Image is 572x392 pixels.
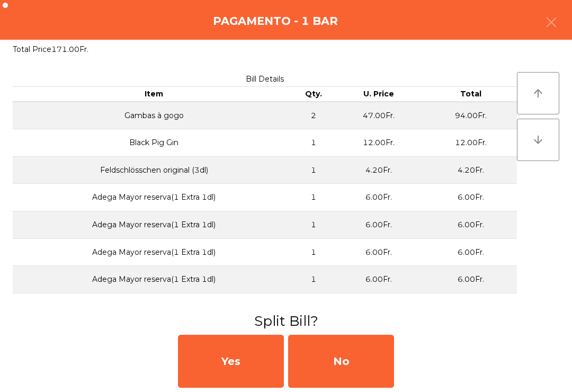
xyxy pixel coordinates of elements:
[13,293,295,320] td: Adega Mayor reserva
[425,129,517,157] td: 12.00Fr.
[13,211,295,239] td: Adega Mayor reserva
[13,266,295,293] td: Adega Mayor reserva
[425,211,517,239] td: 6.00Fr.
[8,311,564,331] h3: Split Bill?
[333,102,425,129] td: 47.00Fr.
[13,44,51,54] span: Total Price
[171,220,216,229] span: (1 Extra 1dl)
[171,274,216,284] span: (1 Extra 1dl)
[532,133,544,146] i: arrow_downward
[178,335,284,388] div: Yes
[333,184,425,211] td: 6.00Fr.
[333,238,425,266] td: 6.00Fr.
[13,87,295,102] th: Item
[333,293,425,320] td: 6.00Fr.
[295,211,333,239] td: 1
[333,129,425,157] td: 12.00Fr.
[333,87,425,102] th: U. Price
[425,238,517,266] td: 6.00Fr.
[532,87,544,100] i: arrow_upward
[51,44,88,54] span: 171.00Fr.
[333,156,425,184] td: 4.20Fr.
[333,266,425,293] td: 6.00Fr.
[425,293,517,320] td: 6.00Fr.
[13,184,295,211] td: Adega Mayor reserva
[295,266,333,293] td: 1
[295,102,333,129] td: 2
[517,72,559,114] button: arrow_upward
[295,129,333,157] td: 1
[295,184,333,211] td: 1
[13,238,295,266] td: Adega Mayor reserva
[213,13,338,29] h4: Pagamento - 1 BAR
[425,266,517,293] td: 6.00Fr.
[246,74,284,84] span: Bill Details
[425,156,517,184] td: 4.20Fr.
[13,129,295,157] td: Black Pig Gin
[295,156,333,184] td: 1
[171,247,216,257] span: (1 Extra 1dl)
[295,238,333,266] td: 1
[295,293,333,320] td: 1
[333,211,425,239] td: 6.00Fr.
[425,184,517,211] td: 6.00Fr.
[295,87,333,102] th: Qty.
[425,102,517,129] td: 94.00Fr.
[13,156,295,184] td: Feldschlösschen original (3dl)
[13,102,295,129] td: Gambas à gogo
[171,192,216,202] span: (1 Extra 1dl)
[425,87,517,102] th: Total
[288,335,394,388] div: No
[517,119,559,161] button: arrow_downward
